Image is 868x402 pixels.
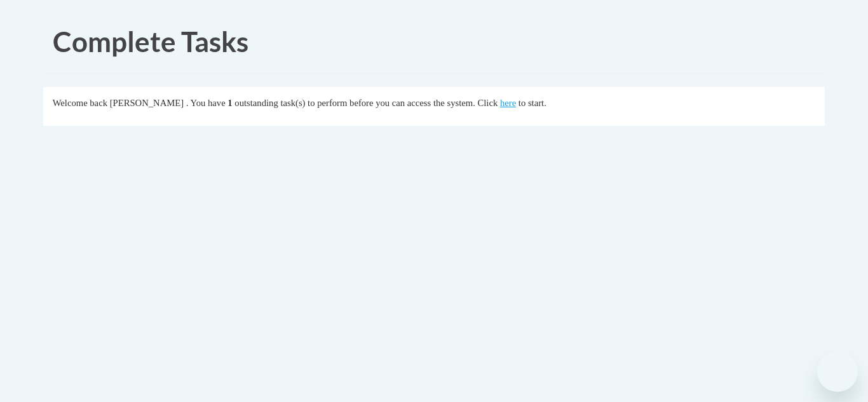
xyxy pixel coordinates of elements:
[500,98,516,108] a: here
[227,98,232,108] span: 1
[519,98,546,108] span: to start.
[53,98,107,108] span: Welcome back
[234,98,498,108] span: outstanding task(s) to perform before you can access the system. Click
[53,25,248,58] span: Complete Tasks
[817,351,858,392] iframe: Button to launch messaging window
[186,98,226,108] span: . You have
[110,98,184,108] span: [PERSON_NAME]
